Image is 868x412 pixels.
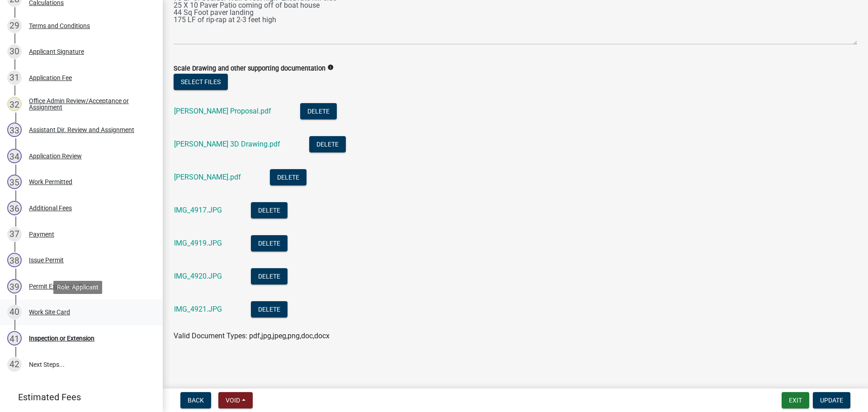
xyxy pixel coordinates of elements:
div: Issue Permit [29,257,64,263]
div: 42 [7,357,22,372]
button: Update [813,392,850,408]
button: Exit [782,392,809,408]
div: Additional Fees [29,205,72,211]
button: Select files [174,74,228,90]
i: info [327,64,334,71]
label: Scale Drawing and other supporting documentation [174,66,325,72]
div: Application Fee [29,75,72,81]
div: Assistant Dir. Review and Assignment [29,127,134,133]
wm-modal-confirm: Delete Document [270,174,307,182]
button: Delete [251,202,288,218]
wm-modal-confirm: Delete Document [251,273,288,281]
wm-modal-confirm: Delete Document [251,306,288,314]
a: IMG_4919.JPG [174,239,222,247]
div: 41 [7,331,22,346]
div: 34 [7,149,22,163]
div: 31 [7,71,22,85]
button: Delete [300,103,337,119]
div: Applicant Signature [29,48,84,55]
button: Back [180,392,211,408]
div: 36 [7,201,22,215]
div: Work Site Card [29,309,70,315]
div: Office Admin Review/Acceptance or Assignment [29,98,148,110]
div: 29 [7,19,22,33]
a: [PERSON_NAME] Proposal.pdf [174,107,271,115]
div: Role: Applicant [53,281,102,294]
a: Estimated Fees [7,388,148,406]
wm-modal-confirm: Delete Document [309,141,346,149]
div: Application Review [29,153,82,159]
button: Void [218,392,253,408]
button: Delete [251,268,288,284]
div: 38 [7,253,22,267]
div: 40 [7,305,22,319]
a: IMG_4917.JPG [174,206,222,214]
a: [PERSON_NAME].pdf [174,173,241,181]
button: Delete [270,169,307,185]
wm-modal-confirm: Delete Document [251,207,288,215]
a: IMG_4920.JPG [174,272,222,280]
div: Terms and Conditions [29,23,90,29]
div: 37 [7,227,22,242]
div: Work Permitted [29,179,72,185]
div: 35 [7,175,22,189]
div: Payment [29,231,54,237]
button: Delete [309,136,346,152]
wm-modal-confirm: Delete Document [251,240,288,248]
span: Valid Document Types: pdf,jpg,jpeg,png,doc,docx [174,331,330,340]
button: Delete [251,301,288,317]
div: 30 [7,44,22,59]
span: Void [226,397,240,404]
a: [PERSON_NAME] 3D Drawing.pdf [174,140,280,148]
span: Update [820,397,843,404]
span: Back [188,397,204,404]
a: IMG_4921.JPG [174,305,222,313]
div: 33 [7,123,22,137]
button: Delete [251,235,288,251]
div: Permit Expiration Date [29,283,92,289]
wm-modal-confirm: Delete Document [300,108,337,116]
div: Inspection or Extension [29,335,94,341]
div: 32 [7,97,22,111]
div: 39 [7,279,22,294]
